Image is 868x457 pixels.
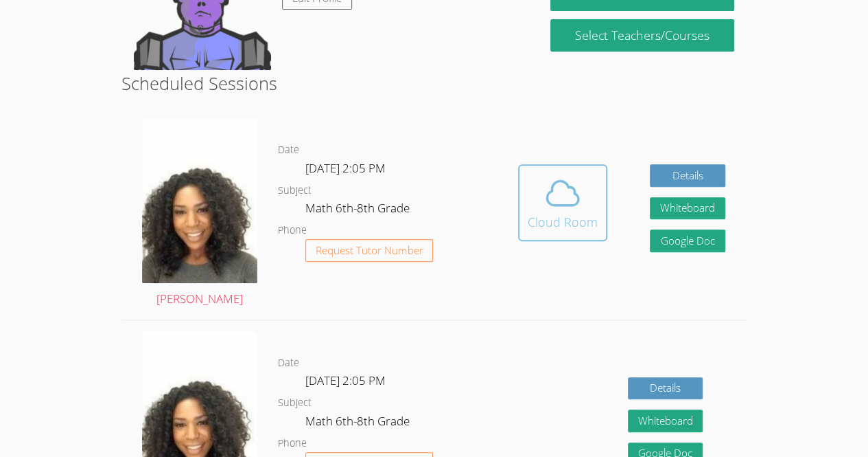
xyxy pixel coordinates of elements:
[142,118,257,309] a: [PERSON_NAME]
[278,394,312,412] dt: Subject
[305,160,386,176] span: [DATE] 2:05 PM
[528,212,598,232] div: Cloud Room
[628,377,703,400] a: Details
[628,410,703,432] button: Whiteboard
[316,245,423,256] span: Request Tutor Number
[650,164,725,187] a: Details
[305,372,386,388] span: [DATE] 2:05 PM
[305,239,434,262] button: Request Tutor Number
[278,222,307,239] dt: Phone
[121,70,747,96] h2: Scheduled Sessions
[278,142,299,159] dt: Date
[278,355,299,372] dt: Date
[305,199,412,222] dd: Math 6th-8th Grade
[142,118,257,283] img: avatar.png
[518,164,607,241] button: Cloud Room
[550,19,734,52] a: Select Teachers/Courses
[278,435,307,452] dt: Phone
[305,412,412,435] dd: Math 6th-8th Grade
[650,197,725,220] button: Whiteboard
[278,182,312,199] dt: Subject
[650,230,725,252] a: Google Doc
